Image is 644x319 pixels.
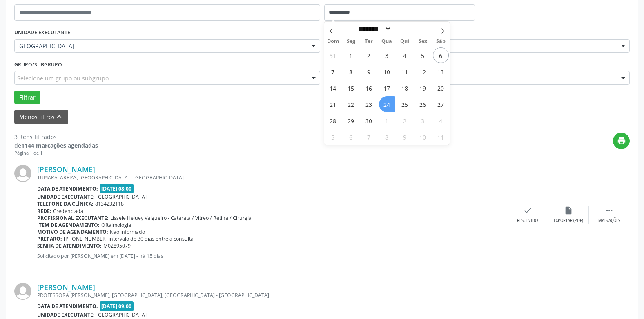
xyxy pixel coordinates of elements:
div: 3 itens filtrados [14,133,98,141]
span: Sáb [432,39,450,44]
span: Setembro 14, 2025 [325,80,341,96]
button: Filtrar [14,91,40,104]
b: Unidade executante: [37,311,95,318]
span: Dom [324,39,342,44]
span: Outubro 3, 2025 [415,113,431,128]
b: Profissional executante: [37,215,109,222]
select: Month [356,24,392,33]
b: Telefone da clínica: [37,200,94,207]
img: img [14,283,31,300]
span: Setembro 1, 2025 [343,47,359,63]
b: Preparo: [37,235,62,242]
span: Setembro 11, 2025 [397,64,413,80]
span: [DATE] 09:00 [100,301,134,311]
span: Outubro 2, 2025 [397,113,413,128]
span: Todos os profissionais [327,42,613,50]
span: Setembro 23, 2025 [361,96,377,112]
span: Oftalmologia [101,222,131,228]
input: Year [391,24,418,33]
a: [PERSON_NAME] [37,165,95,174]
span: Não informado [110,228,145,235]
span: Setembro 27, 2025 [433,96,449,112]
span: Setembro 28, 2025 [325,113,341,128]
b: Unidade executante: [37,193,95,200]
a: [PERSON_NAME] [37,283,95,292]
span: Setembro 30, 2025 [361,113,377,128]
span: Setembro 19, 2025 [415,80,431,96]
label: UNIDADE EXECUTANTE [14,27,70,39]
img: img [14,165,31,182]
div: Mais ações [598,218,620,224]
b: Data de atendimento: [37,185,98,192]
div: PROFESSORA [PERSON_NAME], [GEOGRAPHIC_DATA], [GEOGRAPHIC_DATA] - [GEOGRAPHIC_DATA] [37,292,507,299]
span: Setembro 10, 2025 [379,64,395,80]
span: Outubro 8, 2025 [379,129,395,145]
span: Setembro 12, 2025 [415,64,431,80]
span: Setembro 22, 2025 [343,96,359,112]
i: check [523,206,532,215]
span: Setembro 2, 2025 [361,47,377,63]
span: Outubro 1, 2025 [379,113,395,128]
span: Lissele Heluey Valgueiro - Catarata / Vitreo / Retina / Cirurgia [110,215,252,222]
span: Outubro 9, 2025 [397,129,413,145]
span: Agosto 31, 2025 [325,47,341,63]
span: M02895079 [103,242,131,249]
p: Solicitado por [PERSON_NAME] em [DATE] - há 15 dias [37,253,507,259]
span: Setembro 6, 2025 [433,47,449,63]
span: Outubro 6, 2025 [343,129,359,145]
span: Setembro 17, 2025 [379,80,395,96]
span: Outubro 4, 2025 [433,113,449,128]
span: 8134232118 [95,200,124,207]
button: Menos filtroskeyboard_arrow_up [14,110,68,124]
span: Setembro 24, 2025 [379,96,395,112]
span: [PHONE_NUMBER] intervalo de 30 dias entre a consulta [64,235,194,242]
span: Outubro 7, 2025 [361,129,377,145]
label: Grupo/Subgrupo [14,58,62,71]
span: [GEOGRAPHIC_DATA] [96,193,147,200]
i: keyboard_arrow_up [55,112,64,121]
span: Outubro 10, 2025 [415,129,431,145]
span: Setembro 13, 2025 [433,64,449,80]
div: TUPIARA, AREIAS, [GEOGRAPHIC_DATA] - [GEOGRAPHIC_DATA] [37,174,507,181]
div: de [14,141,98,150]
span: Outubro 5, 2025 [325,129,341,145]
span: Setembro 21, 2025 [325,96,341,112]
span: Qua [378,39,396,44]
b: Senha de atendimento: [37,242,102,249]
span: [DATE] 08:00 [100,184,134,193]
span: Setembro 20, 2025 [433,80,449,96]
span: [GEOGRAPHIC_DATA] [17,42,303,50]
span: Selecione um grupo ou subgrupo [17,74,109,82]
span: Ter [360,39,378,44]
span: Setembro 9, 2025 [361,64,377,80]
span: Seg [342,39,360,44]
b: Motivo de agendamento: [37,228,108,235]
span: Setembro 8, 2025 [343,64,359,80]
div: Página 1 de 1 [14,150,98,157]
b: Rede: [37,208,51,215]
span: [GEOGRAPHIC_DATA] [96,311,147,318]
div: Exportar (PDF) [554,218,583,224]
div: Resolvido [517,218,538,224]
span: Outubro 11, 2025 [433,129,449,145]
span: Sex [414,39,432,44]
button: print [613,133,630,149]
span: Setembro 15, 2025 [343,80,359,96]
span: Setembro 5, 2025 [415,47,431,63]
i:  [605,206,614,215]
span: Setembro 26, 2025 [415,96,431,112]
span: Setembro 16, 2025 [361,80,377,96]
i: insert_drive_file [564,206,573,215]
i: print [617,136,626,145]
strong: 1144 marcações agendadas [21,142,98,149]
b: Item de agendamento: [37,222,100,228]
span: Setembro 4, 2025 [397,47,413,63]
span: Setembro 3, 2025 [379,47,395,63]
span: Setembro 25, 2025 [397,96,413,112]
span: Setembro 29, 2025 [343,113,359,128]
span: Setembro 18, 2025 [397,80,413,96]
span: Setembro 7, 2025 [325,64,341,80]
b: Data de atendimento: [37,303,98,310]
span: Credenciada [53,208,83,215]
span: Qui [396,39,414,44]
